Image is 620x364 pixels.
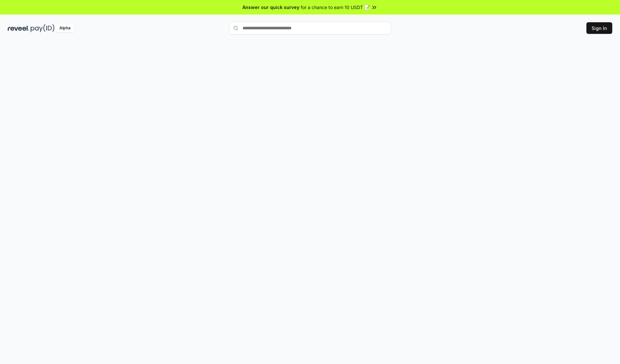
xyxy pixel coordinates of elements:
span: for a chance to earn 10 USDT 📝 [301,4,370,11]
img: reveel_dark [8,24,29,32]
button: Sign In [586,22,612,34]
div: Alpha [56,24,74,32]
span: Answer our quick survey [243,4,299,11]
img: pay_id [31,24,55,32]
